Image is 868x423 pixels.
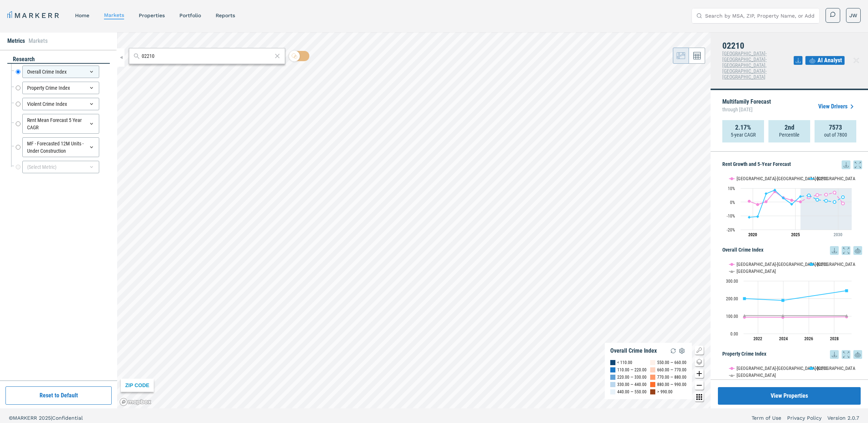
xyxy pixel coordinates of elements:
[727,214,735,219] text: -10%
[743,316,746,319] path: Monday, 14 Dec, 16:00, 93.0242268453867. Boston-Cambridge-Newton, MA-NH.
[737,268,776,274] text: [GEOGRAPHIC_DATA]
[729,176,801,182] button: Show Boston-Cambridge-Newton, MA-NH
[743,314,746,317] path: Monday, 14 Dec, 16:00, 102.949897. USA.
[824,131,847,138] p: out of 7800
[722,255,855,346] svg: Interactive chart
[617,374,647,381] div: 220.00 — 330.00
[728,186,735,191] text: 10%
[737,372,776,378] text: [GEOGRAPHIC_DATA]
[756,215,759,218] path: Wednesday, 29 Jul, 17:00, -10.55. 02210.
[816,193,819,196] path: Thursday, 29 Jul, 17:00, 5.08. Boston-Cambridge-Newton, MA-NH.
[782,314,785,317] path: Thursday, 14 Dec, 16:00, 102.85286. USA.
[722,160,862,169] h5: Rent Growth and 5-Year Forecast
[9,415,13,421] span: ©
[617,366,647,374] div: 110.00 — 220.00
[29,37,48,45] li: Markets
[765,200,768,203] path: Thursday, 29 Jul, 17:00, 0.23. Boston-Cambridge-Newton, MA-NH.
[729,258,801,264] button: Show Boston-Cambridge-Newton, MA-NH
[809,176,828,182] button: Show 02210
[722,169,862,242] div: Rent Growth and 5-Year Forecast. Highcharts interactive chart.
[722,41,794,51] h4: 02210
[22,98,99,110] div: Violent Crime Index
[678,346,686,355] img: Settings
[748,216,751,219] path: Monday, 29 Jul, 17:00, -11.06. 02210.
[657,366,686,374] div: 660.00 — 770.00
[22,137,99,157] div: MF - Forecasted 12M Units - Under Construction
[117,32,711,408] canvas: Map
[782,299,785,302] path: Thursday, 14 Dec, 16:00, 189.102414. 02210.
[752,414,781,422] a: Term of Use
[799,200,802,203] path: Tuesday, 29 Jul, 17:00, 0.17. Boston-Cambridge-Newton, MA-NH.
[830,336,839,341] text: 2028
[119,398,152,406] a: Mapbox logo
[735,124,751,131] strong: 2.17%
[774,189,776,192] path: Friday, 29 Jul, 17:00, 8.65. 02210.
[845,314,848,317] path: Thursday, 14 Dec, 16:00, 102.697279. USA.
[726,314,738,319] text: 100.00
[142,52,272,60] input: Search by MSA or ZIP Code
[842,196,845,198] path: Monday, 29 Jul, 17:00, 3.56. 02210.
[756,203,759,206] path: Wednesday, 29 Jul, 17:00, -1.83. Boston-Cambridge-Newton, MA-NH.
[753,336,762,341] text: 2022
[617,359,632,366] div: < 110.00
[22,66,99,78] div: Overall Crime Index
[727,227,735,233] text: -20%
[805,56,845,65] button: AI Analyst
[842,202,845,205] path: Monday, 29 Jul, 17:00, -0.99. Boston-Cambridge-Newton, MA-NH.
[779,336,788,341] text: 2024
[722,51,767,80] span: [GEOGRAPHIC_DATA]-[GEOGRAPHIC_DATA]-[GEOGRAPHIC_DATA], [GEOGRAPHIC_DATA]-[GEOGRAPHIC_DATA]
[617,381,647,388] div: 330.00 — 440.00
[104,12,124,18] a: markets
[833,191,836,194] path: Sunday, 29 Jul, 17:00, 6.85. Boston-Cambridge-Newton, MA-NH.
[849,12,857,19] span: JW
[809,362,828,368] button: Show 02210
[730,331,738,337] text: 0.00
[809,258,828,264] button: Show 02210
[13,415,39,421] span: MARKERR
[782,197,785,200] path: Saturday, 29 Jul, 17:00, 2.87. 02210.
[7,37,25,45] li: Metrics
[833,200,836,203] path: Sunday, 29 Jul, 17:00, 0.03. 02210.
[722,99,771,114] p: Multifamily Forecast
[52,415,83,421] span: Confidential
[657,388,673,396] div: > 990.00
[22,114,99,134] div: Rent Mean Forecast 5 Year CAGR
[829,124,842,131] strong: 7573
[825,193,828,196] path: Saturday, 29 Jul, 17:00, 5.38. Boston-Cambridge-Newton, MA-NH.
[22,82,99,94] div: Property Crime Index
[695,369,704,378] button: Zoom in map button
[657,359,686,366] div: 550.00 — 660.00
[825,199,828,202] path: Saturday, 29 Jul, 17:00, 0.91. 02210.
[695,393,704,401] button: Other options map button
[748,200,751,203] path: Monday, 29 Jul, 17:00, 0.58. Boston-Cambridge-Newton, MA-NH.
[790,203,793,205] path: Monday, 29 Jul, 17:00, -1.59. 02210.
[617,388,647,396] div: 440.00 — 550.00
[39,415,52,421] span: 2025 |
[729,369,744,375] button: Show USA
[845,289,848,292] path: Thursday, 14 Dec, 16:00, 244.10687. 02210.
[816,366,827,371] text: 02210
[791,232,800,237] tspan: 2025
[705,8,815,23] input: Search by MSA, ZIP, Property Name, or Address
[179,12,201,18] a: Portfolio
[722,169,855,242] svg: Interactive chart
[748,232,757,237] tspan: 2020
[722,255,862,346] div: Overall Crime Index. Highcharts interactive chart.
[610,347,657,355] div: Overall Crime Index
[726,296,738,301] text: 200.00
[817,56,842,65] span: AI Analyst
[718,387,861,405] a: View Properties
[695,381,704,390] button: Zoom out map button
[731,131,756,138] p: 5-year CAGR
[818,102,856,111] a: View Drivers
[657,374,686,381] div: 770.00 — 880.00
[816,198,819,201] path: Thursday, 29 Jul, 17:00, 1.61. 02210.
[743,297,746,300] path: Monday, 14 Dec, 16:00, 199.238818. 02210.
[808,194,811,197] path: Wednesday, 29 Jul, 17:00, 4.84. 02210.
[695,357,704,366] button: Change style map button
[722,105,771,114] span: through [DATE]
[722,246,862,255] h5: Overall Crime Index
[216,12,235,18] a: reports
[730,200,735,205] text: 0%
[834,232,842,237] tspan: 2030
